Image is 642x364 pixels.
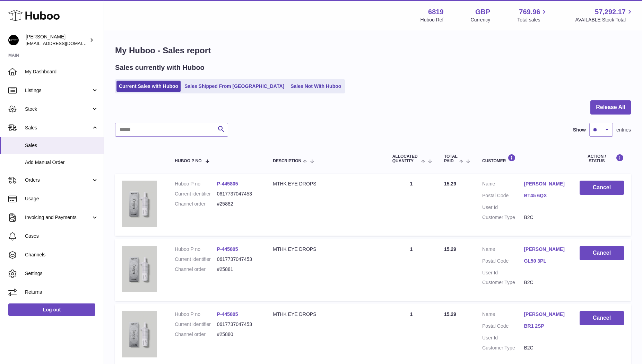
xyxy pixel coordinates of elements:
[482,311,524,319] dt: Name
[175,256,217,263] dt: Current identifier
[217,321,259,328] dd: 0617737047453
[524,214,565,221] dd: B2C
[590,100,631,115] button: Release All
[175,331,217,338] dt: Channel order
[444,154,458,163] span: Total paid
[482,181,524,189] dt: Name
[616,127,631,133] span: entries
[25,142,98,149] span: Sales
[26,34,88,47] div: [PERSON_NAME]
[482,345,524,351] dt: Customer Type
[482,246,524,254] dt: Name
[385,239,437,301] td: 1
[25,159,98,166] span: Add Manual Order
[25,252,98,258] span: Channels
[217,256,259,263] dd: 0617737047453
[524,192,565,199] a: BT45 6QX
[217,191,259,197] dd: 0617737047453
[25,270,98,277] span: Settings
[25,177,91,183] span: Orders
[524,181,565,187] a: [PERSON_NAME]
[575,7,634,23] a: 57,292.17 AVAILABLE Stock Total
[217,311,238,317] a: P-445805
[519,7,540,17] span: 769.96
[444,311,456,317] span: 15.29
[115,63,205,72] h2: Sales currently with Huboo
[273,181,378,187] div: MTHK EYE DROPS
[524,246,565,253] a: [PERSON_NAME]
[420,17,444,23] div: Huboo Ref
[475,7,490,17] strong: GBP
[175,191,217,197] dt: Current identifier
[122,181,157,227] img: 68191752067379.png
[25,69,98,75] span: My Dashboard
[122,311,157,357] img: 68191752067379.png
[25,125,91,131] span: Sales
[580,246,624,260] button: Cancel
[524,279,565,286] dd: B2C
[471,17,491,23] div: Currency
[217,331,259,338] dd: #25880
[182,81,287,92] a: Sales Shipped From [GEOGRAPHIC_DATA]
[8,303,95,316] a: Log out
[595,7,626,17] span: 57,292.17
[524,311,565,318] a: [PERSON_NAME]
[524,323,565,329] a: BR1 2SP
[26,40,102,46] span: [EMAIL_ADDRESS][DOMAIN_NAME]
[573,127,586,133] label: Show
[524,345,565,351] dd: B2C
[482,323,524,331] dt: Postal Code
[273,311,378,318] div: MTHK EYE DROPS
[385,174,437,235] td: 1
[175,181,217,187] dt: Huboo P no
[482,192,524,201] dt: Postal Code
[217,266,259,273] dd: #25881
[175,246,217,253] dt: Huboo P no
[517,17,548,23] span: Total sales
[482,258,524,266] dt: Postal Code
[482,214,524,221] dt: Customer Type
[116,81,181,92] a: Current Sales with Huboo
[580,311,624,325] button: Cancel
[444,181,456,186] span: 15.29
[273,246,378,253] div: MTHK EYE DROPS
[175,311,217,318] dt: Huboo P no
[175,201,217,207] dt: Channel order
[273,159,301,163] span: Description
[175,159,201,163] span: Huboo P no
[217,246,238,252] a: P-445805
[25,106,91,112] span: Stock
[25,289,98,295] span: Returns
[25,195,98,202] span: Usage
[175,321,217,328] dt: Current identifier
[175,266,217,273] dt: Channel order
[482,204,524,211] dt: User Id
[482,270,524,276] dt: User Id
[580,181,624,195] button: Cancel
[25,214,91,221] span: Invoicing and Payments
[524,258,565,264] a: GL50 3PL
[517,7,548,23] a: 769.96 Total sales
[575,17,634,23] span: AVAILABLE Stock Total
[444,246,456,252] span: 15.29
[482,335,524,341] dt: User Id
[288,81,344,92] a: Sales Not With Huboo
[482,279,524,286] dt: Customer Type
[25,87,91,94] span: Listings
[122,246,157,292] img: 68191752067379.png
[25,233,98,239] span: Cases
[392,154,419,163] span: ALLOCATED Quantity
[482,154,566,163] div: Customer
[115,45,631,56] h1: My Huboo - Sales report
[8,35,19,45] img: amar@mthk.com
[428,7,444,17] strong: 6819
[217,201,259,207] dd: #25882
[217,181,238,186] a: P-445805
[580,154,624,163] div: Action / Status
